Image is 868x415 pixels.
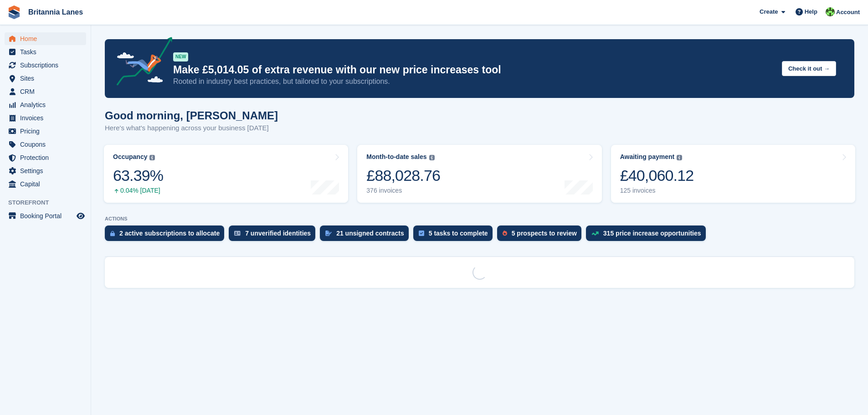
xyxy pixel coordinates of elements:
div: 5 prospects to review [512,230,577,237]
span: Invoices [20,112,75,124]
img: verify_identity-adf6edd0f0f0b5bbfe63781bf79b02c33cf7c696d77639b501bdc392416b5a36.svg [234,231,241,236]
img: icon-info-grey-7440780725fd019a000dd9b08b2336e03edf1995a4989e88bcd33f0948082b44.svg [149,155,155,160]
div: 315 price increase opportunities [603,230,701,237]
img: stora-icon-8386f47178a22dfd0bd8f6a31ec36ba5ce8667c1dd55bd0f319d3a0aa187defe.svg [7,5,21,19]
div: £40,060.12 [620,166,694,185]
a: menu [5,164,86,177]
a: Occupancy 63.39% 0.04% [DATE] [104,145,348,203]
img: Robert Parr [826,7,835,16]
a: 21 unsigned contracts [320,225,413,246]
a: Preview store [75,210,86,221]
div: 21 unsigned contracts [336,230,404,237]
span: Booking Portal [20,210,75,222]
div: Occupancy [113,153,147,161]
a: menu [5,138,86,151]
a: Month-to-date sales £88,028.76 376 invoices [357,145,601,203]
a: menu [5,46,86,58]
a: menu [5,98,86,111]
div: 125 invoices [620,187,694,195]
div: 5 tasks to complete [429,230,488,237]
img: price-adjustments-announcement-icon-8257ccfd72463d97f412b2fc003d46551f7dbcb40ab6d574587a9cd5c0d94... [109,37,173,89]
div: Month-to-date sales [366,153,426,161]
a: menu [5,59,86,72]
a: menu [5,32,86,45]
p: ACTIONS [105,216,854,222]
img: contract_signature_icon-13c848040528278c33f63329250d36e43548de30e8caae1d1a13099fd9432cc5.svg [325,231,332,236]
span: Tasks [20,46,75,58]
img: price_increase_opportunities-93ffe204e8149a01c8c9dc8f82e8f89637d9d84a8eef4429ea346261dce0b2c0.svg [591,231,599,236]
a: Britannia Lanes [25,5,87,20]
div: 63.39% [113,166,163,185]
div: NEW [173,52,188,61]
a: 7 unverified identities [229,225,320,246]
a: menu [5,125,86,138]
a: menu [5,151,86,164]
button: Check it out → [782,61,836,76]
span: Coupons [20,138,75,151]
p: Make £5,014.05 of extra revenue with our new price increases tool [173,63,775,77]
div: £88,028.76 [366,166,440,185]
a: 5 prospects to review [497,225,586,246]
div: 0.04% [DATE] [113,187,163,195]
div: 7 unverified identities [245,230,311,237]
div: 376 invoices [366,187,440,195]
div: Awaiting payment [620,153,675,161]
span: Analytics [20,98,75,111]
span: Capital [20,178,75,190]
span: Subscriptions [20,59,75,72]
span: Help [805,7,817,16]
a: menu [5,85,86,98]
p: Here's what's happening across your business [DATE] [105,123,278,133]
img: prospect-51fa495bee0391a8d652442698ab0144808aea92771e9ea1ae160a38d050c398.svg [503,231,507,236]
img: active_subscription_to_allocate_icon-d502201f5373d7db506a760aba3b589e785aa758c864c3986d89f69b8ff3... [110,231,115,236]
a: Awaiting payment £40,060.12 125 invoices [611,145,855,203]
a: menu [5,112,86,124]
img: task-75834270c22a3079a89374b754ae025e5fb1db73e45f91037f5363f120a921f8.svg [419,231,424,236]
span: Sites [20,72,75,85]
h1: Good morning, [PERSON_NAME] [105,109,278,122]
a: menu [5,210,86,222]
p: Rooted in industry best practices, but tailored to your subscriptions. [173,77,775,87]
a: menu [5,178,86,190]
div: 2 active subscriptions to allocate [119,230,220,237]
span: Settings [20,164,75,177]
img: icon-info-grey-7440780725fd019a000dd9b08b2336e03edf1995a4989e88bcd33f0948082b44.svg [429,155,435,160]
span: Home [20,32,75,45]
a: menu [5,72,86,85]
a: 2 active subscriptions to allocate [105,225,229,246]
a: 315 price increase opportunities [586,225,710,246]
span: Protection [20,151,75,164]
span: Account [836,8,860,17]
img: icon-info-grey-7440780725fd019a000dd9b08b2336e03edf1995a4989e88bcd33f0948082b44.svg [677,155,682,160]
span: Storefront [8,198,91,207]
span: Create [760,7,778,16]
a: 5 tasks to complete [413,225,497,246]
span: CRM [20,85,75,98]
span: Pricing [20,125,75,138]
